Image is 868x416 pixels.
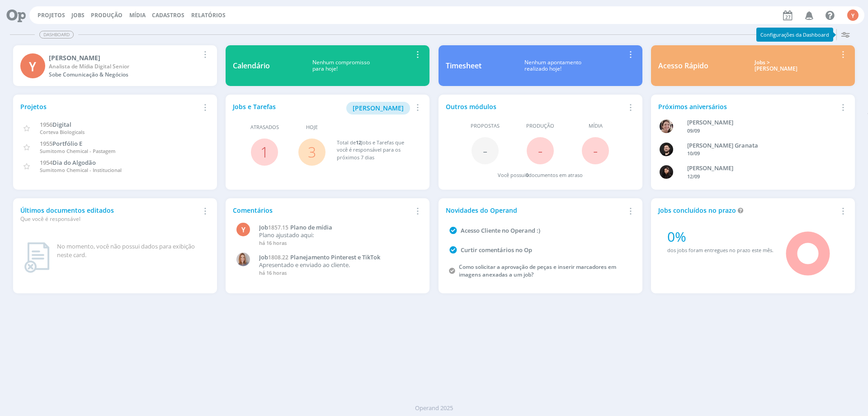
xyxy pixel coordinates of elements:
[38,11,65,19] a: Projetos
[40,167,122,173] span: Sumitomo Chemical - Institucional
[40,139,82,148] a: 1955Portfólio E
[49,71,199,79] div: Sobe Comunicação & Negócios
[658,206,837,215] div: Jobs concluídos no prazo
[57,242,206,260] div: No momento, você não possui dados para exibição neste card.
[687,141,834,150] div: Bruno Corralo Granata
[259,269,287,276] span: há 16 horas
[40,158,96,167] a: 1954Dia do Algodão
[40,129,85,135] span: Corteva Biologicals
[260,142,269,162] a: 1
[40,148,116,154] span: Sumitomo Chemical - Pastagem
[346,102,410,115] button: [PERSON_NAME]
[356,139,361,146] span: 12
[152,11,184,19] span: Cadastros
[233,206,412,215] div: Comentários
[667,247,774,254] div: dos jobs foram entregues no prazo este mês.
[268,224,288,231] span: 1857.15
[660,143,673,156] img: B
[127,12,148,19] button: Mídia
[40,120,71,129] a: 1956Digital
[346,103,410,112] a: [PERSON_NAME]
[233,60,270,71] div: Calendário
[446,102,625,111] div: Outros módulos
[20,206,199,223] div: Últimos documentos editados
[847,7,859,23] button: Y
[667,226,774,247] div: 0%
[290,253,380,261] span: Planejamento Pinterest e TikTok
[69,12,87,19] button: Jobs
[268,253,288,261] span: 1808.22
[483,141,487,160] span: -
[687,150,700,157] span: 10/09
[337,139,414,162] div: Total de Jobs e Tarefas que você é responsável para os próximos 7 dias
[461,226,540,234] a: Acesso Cliente no Operand :)
[439,45,642,86] a: TimesheetNenhum apontamentorealizado hoje!
[459,263,616,278] a: Como solicitar a aprovação de peças e inserir marcadores em imagens anexadas a um job?
[446,206,625,215] div: Novidades do Operand
[259,232,417,239] p: Plano ajustado aqui:
[20,53,45,78] div: Y
[259,224,417,231] a: Job1857.15Plano de mídia
[236,253,250,266] img: A
[481,59,625,72] div: Nenhum apontamento realizado hoje!
[20,102,199,111] div: Projetos
[526,172,528,178] span: 0
[471,122,500,130] span: Propostas
[250,124,279,131] span: Atrasados
[290,223,332,231] span: Plano de mídia
[589,122,603,130] span: Mídia
[658,102,837,111] div: Próximos aniversários
[498,172,583,179] div: Você possui documentos em atraso
[687,173,700,180] span: 12/09
[660,120,673,133] img: A
[538,141,542,160] span: -
[259,239,287,246] span: há 16 horas
[306,124,318,131] span: Hoje
[847,10,859,21] div: Y
[353,104,404,112] span: [PERSON_NAME]
[189,12,228,19] button: Relatórios
[71,11,85,19] a: Jobs
[715,59,837,72] div: Jobs > [PERSON_NAME]
[129,11,146,19] a: Mídia
[49,53,199,62] div: Yuri Lopardo
[40,120,52,129] span: 1956
[52,158,96,167] span: Dia do Algodão
[39,31,74,38] span: Dashboard
[259,262,417,269] p: Apresentado e enviado ao cliente.
[91,11,123,19] a: Produção
[49,62,199,71] div: Analista de Mídia Digital Senior
[687,118,834,127] div: Aline Beatriz Jackisch
[20,215,199,223] div: Que você é responsável
[24,242,50,273] img: dashboard_not_found.png
[52,120,71,129] span: Digital
[191,11,226,19] a: Relatórios
[40,139,52,148] span: 1955
[88,12,125,19] button: Produção
[52,139,82,148] span: Portfólio E
[687,164,834,173] div: Luana da Silva de Andrade
[593,141,598,160] span: -
[461,246,532,254] a: Curtir comentários no Op
[687,127,700,134] span: 09/09
[40,158,52,167] span: 1954
[446,60,481,71] div: Timesheet
[149,12,187,19] button: Cadastros
[658,60,708,71] div: Acesso Rápido
[35,12,68,19] button: Projetos
[270,59,412,72] div: Nenhum compromisso para hoje!
[526,122,554,130] span: Produção
[259,254,417,261] a: Job1808.22Planejamento Pinterest e TikTok
[13,45,217,86] a: Y[PERSON_NAME]Analista de Mídia Digital SeniorSobe Comunicação & Negócios
[756,28,833,42] div: Configurações da Dashboard
[308,142,316,162] a: 3
[236,223,250,236] div: Y
[660,165,673,179] img: L
[233,102,412,115] div: Jobs e Tarefas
